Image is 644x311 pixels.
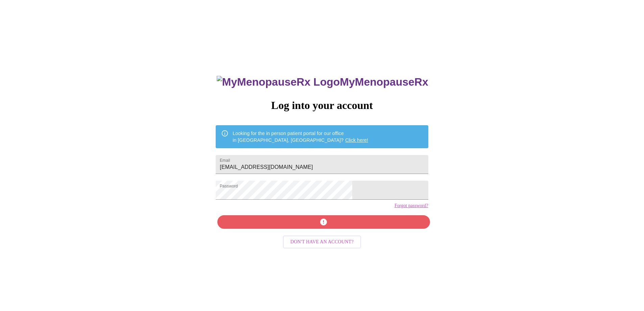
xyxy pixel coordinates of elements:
div: Looking for the in person patient portal for our office in [GEOGRAPHIC_DATA], [GEOGRAPHIC_DATA]? [233,127,368,146]
a: Don't have an account? [281,239,363,244]
a: Click here! [345,137,368,143]
h3: Log into your account [216,99,428,112]
a: Forgot password? [395,203,428,208]
button: Don't have an account? [283,236,361,249]
h3: MyMenopauseRx [217,76,428,88]
span: Don't have an account? [290,238,354,246]
img: MyMenopauseRx Logo [217,76,340,88]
